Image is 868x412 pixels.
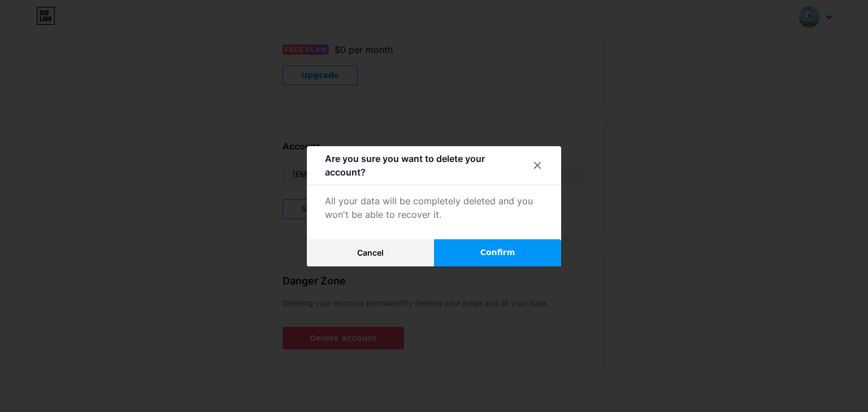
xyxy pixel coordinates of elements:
[480,247,515,258] span: Confirm
[325,152,527,179] div: Are you sure you want to delete your account?
[357,248,384,257] span: Cancel
[325,194,543,221] div: All your data will be completely deleted and you won't be able to recover it.
[434,239,561,266] button: Confirm
[307,239,434,266] button: Cancel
